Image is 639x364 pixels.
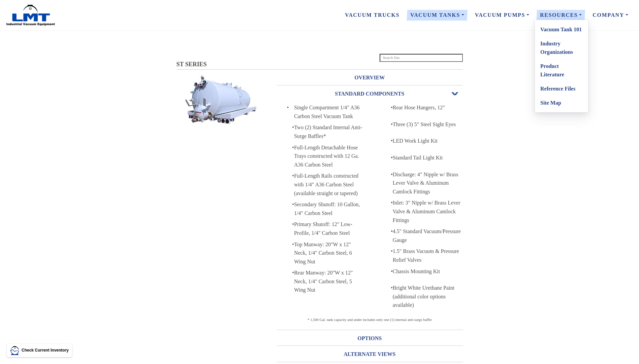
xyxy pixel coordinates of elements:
a: Site Map [535,96,588,110]
p: • [386,227,393,236]
p: • [287,268,294,277]
div: 1.5" Brass Vacuum & Pressure Relief Valves [393,247,463,264]
a: Vacuum Tank 101 [535,23,588,37]
p: • [386,267,393,276]
p: • [287,123,294,132]
a: Company [587,8,634,22]
p: • [287,172,294,180]
div: Chassis Mounting Kit [393,267,463,276]
img: LMT [5,4,56,26]
input: Search Site [380,54,463,62]
p: Check Current Inventory [22,347,69,354]
span: ST SERIES [177,61,207,68]
a: Vacuum Tanks [405,8,470,22]
img: Stacks Image 9449 [177,74,264,125]
div: Secondary Shutoff: 10 Gallon, 1/4" Carbon Steel [294,200,364,217]
p: • [287,240,294,249]
a: Vacuum Trucks [340,8,405,22]
h3: STANDARD COMPONENTS [277,88,463,99]
div: 4.5" Standard Vacuum/Pressure Gauge [393,227,463,244]
a: Reference Files [535,82,588,96]
p: • [282,103,289,112]
a: Vacuum Pumps [470,8,535,22]
a: ALTERNATE VIEWS [277,346,463,362]
div: Full-Length Rails constructed with 1/4" A36 Carbon Steel (available straight or tapered) [294,172,364,197]
a: Resources [535,8,587,22]
a: Product Literature [535,59,588,82]
span: Open or Close [451,92,459,96]
a: OVERVIEW [277,70,463,85]
div: Rear Manway: 20"W x 12" Neck, 1/4" Carbon Steel, 5 Wing Nut [294,268,364,294]
p: • [287,220,294,229]
p: • [386,247,393,256]
div: Full-Length Detachable Hose Trays constructed with 12 Ga. A36 Carbon Steel [294,143,364,169]
p: • [386,137,393,145]
a: OPTIONS [277,330,463,346]
p: • [386,198,393,207]
div: Three (3) 5" Steel Sight Eyes [393,120,463,129]
div: Bright White Urethane Paint (additional color options available) [393,284,463,310]
p: • [287,200,294,209]
img: LMT Icon [10,346,20,355]
div: Primary Shutoff: 12" Low-Profile, 1/4" Carbon Steel [294,220,364,237]
h3: ALTERNATE VIEWS [277,349,463,360]
div: Inlet: 3" Nipple w/ Brass Lever Valve & Aluminum Camlock Fittings [393,198,463,224]
div: Single Compartment 1/4" A36 Carbon Steel Vacuum Tank [294,103,364,120]
p: • [287,143,294,152]
div: Discharge: 4" Nipple w/ Brass Lever Valve & Aluminum Camlock Fittings [393,170,463,196]
div: Two (2) Standard Internal Anti-Surge Baffles* [294,123,364,140]
p: • [386,120,393,129]
p: • [386,170,393,179]
a: STANDARD COMPONENTSOpen or Close [277,86,463,102]
p: • [386,284,393,292]
h3: OVERVIEW [277,72,463,83]
p: • [386,103,393,112]
a: Industry Organizations [535,37,588,59]
div: Top Manway: 20"W x 12" Neck, 1/4" Carbon Steel, 6 Wing Nut [294,240,364,266]
div: Standard Tail Light Kit [393,153,463,162]
div: Rear Hose Hangers, 12" [393,103,463,112]
h3: OPTIONS [277,333,463,344]
p: • [386,153,393,162]
span: * 1,500 Gal. tank capacity and under includes only one (1) internal anti-surge baffle [308,318,432,322]
div: LED Work Light Kit [393,137,463,145]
